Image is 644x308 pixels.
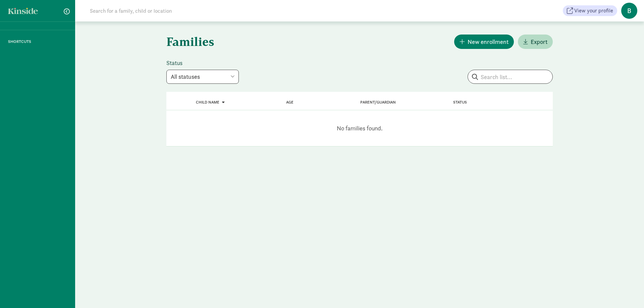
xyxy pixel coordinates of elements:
[574,7,613,15] span: View your profile
[453,100,467,105] span: Status
[86,4,274,17] input: Search for a family, child or location
[166,29,358,54] h1: Families
[454,35,514,49] button: New enrollment
[196,100,225,105] a: Child name
[621,3,637,19] span: B
[360,100,396,105] a: Parent/Guardian
[166,110,553,146] div: No families found.
[468,37,508,46] span: New enrollment
[196,100,219,105] span: Child name
[518,35,553,49] button: Export
[286,100,293,105] a: Age
[166,59,239,67] label: Status
[531,37,547,46] span: Export
[563,5,617,16] a: View your profile
[468,70,552,83] input: Search list...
